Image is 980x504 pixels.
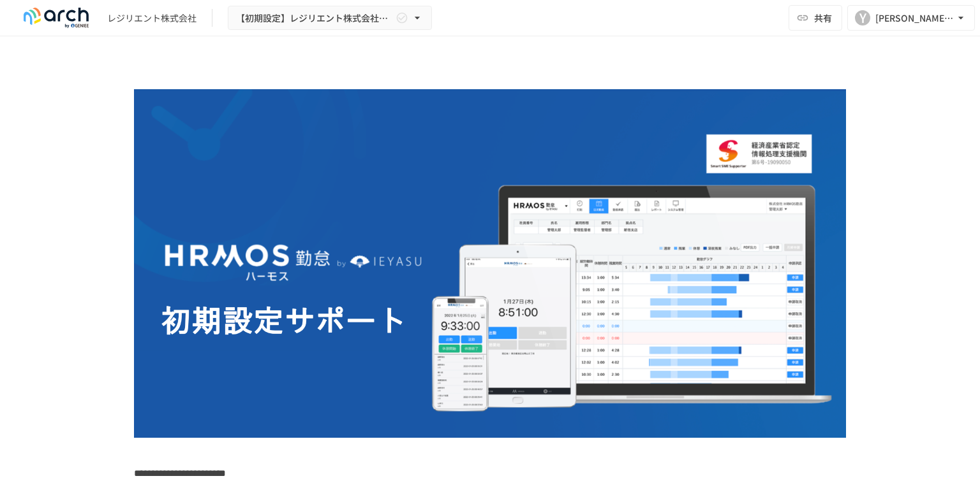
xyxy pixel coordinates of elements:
img: GdztLVQAPnGLORo409ZpmnRQckwtTrMz8aHIKJZF2AQ [134,89,846,438]
img: logo-default@2x-9cf2c760.svg [15,8,97,28]
button: 共有 [789,5,842,31]
span: 【初期設定】レジリエント株式会社様_初期設定サポート [236,10,393,26]
div: Y [855,10,870,25]
div: [PERSON_NAME][EMAIL_ADDRESS][DOMAIN_NAME] [875,10,954,26]
div: レジリエント株式会社 [107,11,197,25]
button: 【初期設定】レジリエント株式会社様_初期設定サポート [228,6,432,31]
button: Y[PERSON_NAME][EMAIL_ADDRESS][DOMAIN_NAME] [847,5,975,31]
span: 共有 [814,11,832,25]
